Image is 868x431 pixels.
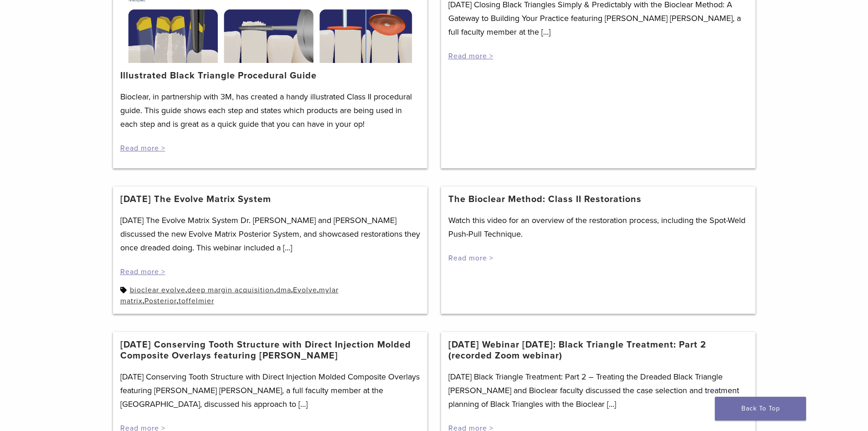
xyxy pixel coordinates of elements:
[448,52,493,61] a: Read more >
[120,90,420,131] p: Bioclear, in partnership with 3M, has created a handy illustrated Class II procedural guide. This...
[293,286,317,295] a: Evolve
[187,286,274,295] a: deep margin acquisition
[448,370,748,411] p: [DATE] Black Triangle Treatment: Part 2 – Treating the Dreaded Black Triangle [PERSON_NAME] and B...
[448,254,493,263] a: Read more >
[120,70,317,81] a: Illustrated Black Triangle Procedural Guide
[144,296,177,306] a: Posterior
[120,285,420,306] div: , , , , , ,
[120,286,339,306] a: mylar matrix
[130,286,185,295] a: bioclear evolve
[120,267,165,276] a: Read more >
[120,339,420,361] a: [DATE] Conserving Tooth Structure with Direct Injection Molded Composite Overlays featuring [PERS...
[448,339,748,361] a: [DATE] Webinar [DATE]: Black Triangle Treatment: Part 2 (recorded Zoom webinar)
[276,286,291,295] a: dma
[120,370,420,411] p: [DATE] Conserving Tooth Structure with Direct Injection Molded Composite Overlays featuring [PERS...
[120,213,420,254] p: [DATE] The Evolve Matrix System Dr. [PERSON_NAME] and [PERSON_NAME] discussed the new Evolve Matr...
[715,397,806,421] a: Back To Top
[448,194,642,205] a: The Bioclear Method: Class II Restorations
[448,213,748,241] p: Watch this video for an overview of the restoration process, including the Spot-Weld Push-Pull Te...
[120,144,165,153] a: Read more >
[179,296,214,306] a: toffelmier
[120,194,271,205] a: [DATE] The Evolve Matrix System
